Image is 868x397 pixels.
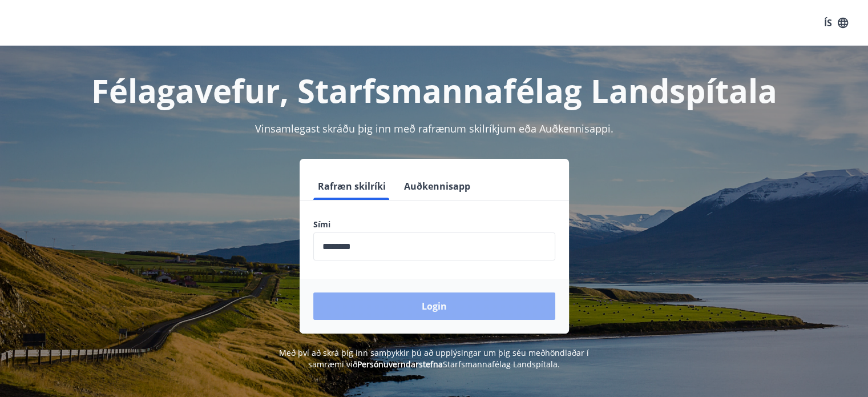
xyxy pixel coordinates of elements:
button: Login [313,292,555,320]
span: Vinsamlegast skráðu þig inn með rafrænum skilríkjum eða Auðkennisappi. [255,122,613,135]
span: Með því að skrá þig inn samþykkir þú að upplýsingar um þig séu meðhöndlaðar í samræmi við Starfsm... [279,347,589,370]
a: Persónuverndarstefna [357,359,443,370]
h1: Félagavefur, Starfsmannafélag Landspítala [37,69,831,112]
button: Auðkennisapp [399,173,475,200]
button: Rafræn skilríki [313,173,390,200]
label: Sími [313,219,555,230]
button: ÍS [818,13,854,33]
